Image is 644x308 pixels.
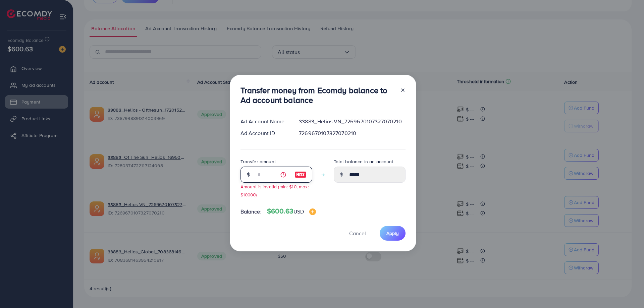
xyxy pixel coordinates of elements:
[386,230,399,237] span: Apply
[380,226,406,240] button: Apply
[235,129,294,137] div: Ad Account ID
[341,226,374,240] button: Cancel
[615,278,639,303] iframe: Chat
[240,85,395,105] h3: Transfer money from Ecomdy balance to Ad account balance
[293,118,411,125] div: 33883_Helios VN_7269670107327070210
[267,207,316,215] h4: $600.63
[240,183,309,197] small: Amount is invalid (min: $10, max: $10000)
[334,158,393,165] label: Total balance in ad account
[293,208,304,215] span: USD
[240,158,276,165] label: Transfer amount
[235,118,294,125] div: Ad Account Name
[294,171,307,179] img: image
[293,129,411,137] div: 7269670107327070210
[349,230,366,237] span: Cancel
[309,208,316,215] img: image
[240,208,262,215] span: Balance:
